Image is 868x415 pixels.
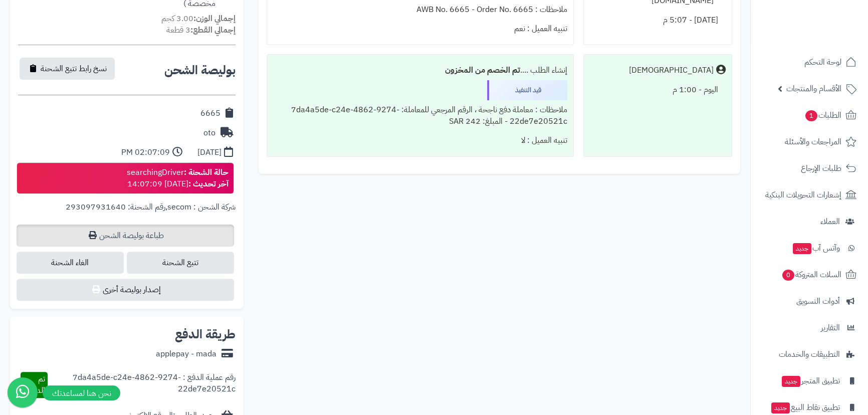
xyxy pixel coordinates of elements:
[487,80,567,100] div: قيد التنفيذ
[273,19,567,39] div: تنبيه العميل : نعم
[757,342,862,366] a: التطبيقات والخدمات
[193,13,236,25] strong: إجمالي الوزن:
[757,369,862,393] a: تطبيق المتجرجديد
[20,58,115,80] button: نسخ رابط تتبع الشحنة
[757,236,862,260] a: وآتس آبجديد
[121,147,170,158] div: 02:07:09 PM
[804,55,841,69] span: لوحة التحكم
[770,400,840,414] span: تطبيق نقاط البيع
[203,127,215,139] div: oto
[167,201,236,213] span: شركة الشحن : secom
[757,316,862,340] a: التقارير
[792,241,840,255] span: وآتس آب
[156,348,216,360] div: applepay - mada
[166,24,236,36] small: 3 قطعة
[765,188,841,202] span: إشعارات التحويلات البنكية
[41,63,107,75] span: نسخ رابط تتبع الشحنة
[164,64,236,76] h2: بوليصة الشحن
[782,270,794,281] span: 0
[782,376,800,387] span: جديد
[785,135,841,149] span: المراجعات والأسئلة
[161,13,236,25] small: 3.00 كجم
[779,347,840,361] span: التطبيقات والخدمات
[805,110,817,121] span: 1
[796,294,840,308] span: أدوات التسويق
[190,24,236,36] strong: إجمالي القطع:
[17,279,234,301] button: إصدار بوليصة أخرى
[801,161,841,175] span: طلبات الإرجاع
[771,402,790,413] span: جديد
[821,321,840,335] span: التقارير
[17,252,124,274] span: الغاء الشحنة
[800,28,858,49] img: logo-2.png
[184,166,229,178] strong: حالة الشحنة :
[590,11,726,30] div: [DATE] - 5:07 م
[781,268,841,282] span: السلات المتروكة
[757,210,862,234] a: العملاء
[127,167,229,190] div: searchingDriver [DATE] 14:07:09
[804,108,841,122] span: الطلبات
[175,328,236,340] h2: طريقة الدفع
[757,289,862,313] a: أدوات التسويق
[786,82,841,96] span: الأقسام والمنتجات
[445,64,520,76] b: تم الخصم من المخزون
[757,130,862,154] a: المراجعات والأسئلة
[590,80,726,100] div: اليوم - 1:00 م
[757,183,862,207] a: إشعارات التحويلات البنكية
[17,225,234,247] a: طباعة بوليصة الشحن
[757,263,862,287] a: السلات المتروكة0
[757,103,862,127] a: الطلبات1
[66,201,165,213] span: رقم الشحنة: 293097931640
[273,131,567,150] div: تنبيه العميل : لا
[820,215,840,229] span: العملاء
[629,65,714,76] div: [DEMOGRAPHIC_DATA]
[18,201,236,225] div: ,
[127,252,234,274] a: تتبع الشحنة
[757,156,862,180] a: طلبات الإرجاع
[200,108,221,119] div: 6665
[757,50,862,74] a: لوحة التحكم
[273,61,567,80] div: إنشاء الطلب ....
[273,100,567,131] div: ملاحظات : معاملة دفع ناجحة ، الرقم المرجعي للمعاملة: 7da4a5de-c24e-4862-9274-22de7e20521c - المبل...
[48,372,236,398] div: رقم عملية الدفع : 7da4a5de-c24e-4862-9274-22de7e20521c
[793,243,811,254] span: جديد
[188,178,229,190] strong: آخر تحديث :
[781,374,840,388] span: تطبيق المتجر
[197,147,222,158] div: [DATE]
